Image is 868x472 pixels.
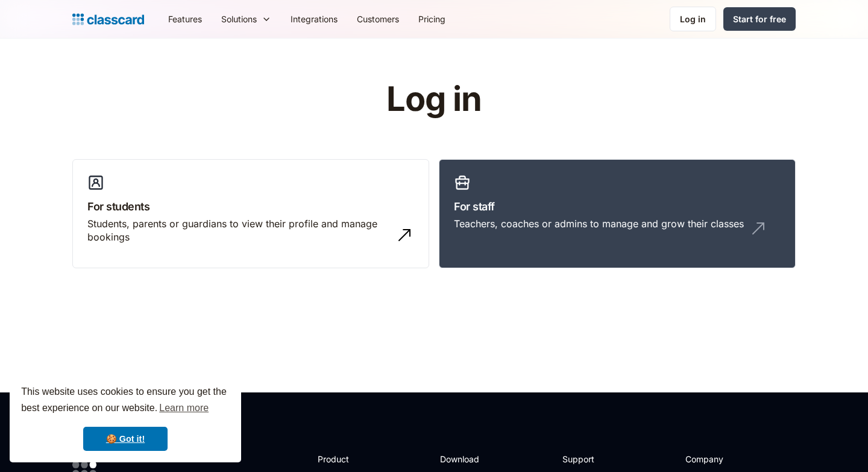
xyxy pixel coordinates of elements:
a: Pricing [409,5,455,33]
span: This website uses cookies to ensure you get the best experience on our website. [21,385,230,417]
a: Integrations [281,5,347,33]
div: Teachers, coaches or admins to manage and grow their classes [454,217,744,230]
a: Customers [347,5,409,33]
a: For staffTeachers, coaches or admins to manage and grow their classes [439,159,796,269]
div: Students, parents or guardians to view their profile and manage bookings [87,217,390,244]
h1: Log in [243,81,626,118]
a: Log in [670,7,716,31]
a: home [72,11,144,28]
h2: Product [318,453,382,465]
a: For studentsStudents, parents or guardians to view their profile and manage bookings [72,159,429,269]
a: Features [159,5,212,33]
a: learn more about cookies [157,399,210,417]
h3: For staff [454,198,781,215]
h2: Company [685,453,766,465]
div: Solutions [221,13,257,25]
a: dismiss cookie message [83,427,168,451]
div: cookieconsent [10,373,241,462]
h2: Download [440,453,489,465]
div: Log in [680,13,706,25]
div: Start for free [733,13,786,25]
h3: For students [87,198,414,215]
div: Solutions [212,5,281,33]
h2: Support [562,453,611,465]
a: Start for free [723,7,796,31]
